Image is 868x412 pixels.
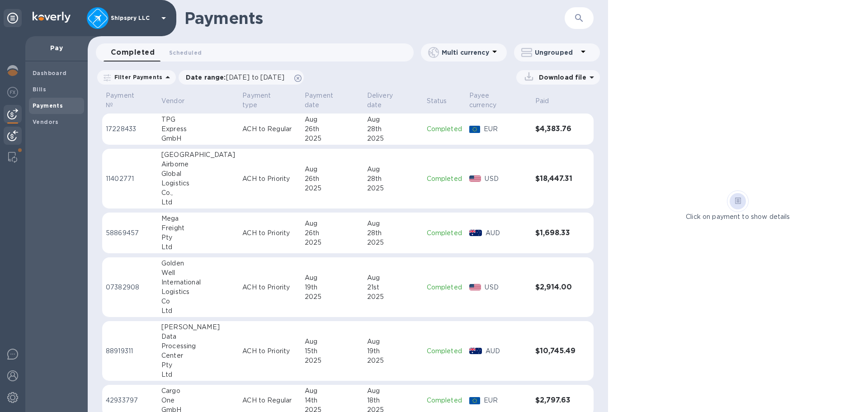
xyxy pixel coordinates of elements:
p: ACH to Priority [242,283,297,292]
div: 2025 [305,356,360,365]
div: One [161,396,235,405]
div: Aug [367,165,420,174]
p: 07382908 [106,283,154,292]
p: Payment № [106,91,142,110]
div: 18th [367,396,420,405]
h3: $2,797.63 [535,396,576,405]
img: AUD [469,348,482,354]
span: Payment № [106,91,154,110]
p: Vendor [161,96,184,106]
b: Bills [33,86,46,93]
div: Aug [305,115,360,124]
p: Delivery date [367,91,408,110]
span: Scheduled [169,48,202,57]
div: Center [161,351,235,360]
div: Date range:[DATE] to [DATE] [179,70,304,85]
p: Filter Payments [111,73,162,81]
p: Completed [427,346,462,356]
p: 88919311 [106,346,154,356]
div: Logistics [161,287,235,297]
div: Processing [161,341,235,351]
p: AUD [486,346,528,356]
h3: $2,914.00 [535,283,576,292]
span: Payee currency [469,91,528,110]
div: Ltd [161,370,235,379]
b: Payments [33,102,63,109]
p: Ungrouped [535,48,578,57]
div: Data [161,332,235,341]
p: Completed [427,228,462,238]
img: USD [469,284,481,290]
div: Cargo [161,386,235,396]
p: ACH to Regular [242,396,297,405]
span: [DATE] to [DATE] [226,74,284,81]
div: 14th [305,396,360,405]
div: Unpin categories [4,9,22,27]
div: 2025 [305,238,360,247]
p: Download file [535,73,586,82]
div: Express [161,124,235,134]
div: 2025 [367,356,420,365]
div: Ltd [161,242,235,252]
span: Completed [111,46,155,59]
p: EUR [484,124,528,134]
p: Completed [427,124,462,134]
div: Co [161,297,235,306]
div: [GEOGRAPHIC_DATA] [161,150,235,160]
div: Aug [305,273,360,283]
div: 2025 [305,134,360,143]
div: Aug [367,273,420,283]
div: 2025 [367,134,420,143]
img: Foreign exchange [7,87,18,98]
div: Aug [305,337,360,346]
p: 17228433 [106,124,154,134]
span: Paid [535,96,561,106]
p: 58869457 [106,228,154,238]
div: Aug [305,165,360,174]
img: Logo [33,12,71,23]
div: 26th [305,124,360,134]
h3: $4,383.76 [535,125,576,133]
p: 42933797 [106,396,154,405]
div: Mega [161,214,235,223]
div: Aug [367,386,420,396]
div: Aug [367,115,420,124]
div: Aug [367,337,420,346]
h3: $1,698.33 [535,229,576,237]
div: 21st [367,283,420,292]
span: Vendor [161,96,196,106]
p: Click on payment to show details [686,212,790,222]
p: Shipspry LLC [111,15,156,21]
h1: Payments [184,9,512,28]
div: 28th [367,228,420,238]
span: Delivery date [367,91,420,110]
div: 19th [367,346,420,356]
div: TPG [161,115,235,124]
div: Ltd [161,306,235,316]
span: Payment date [305,91,360,110]
p: AUD [486,228,528,238]
p: ACH to Priority [242,228,297,238]
div: Airborne [161,160,235,169]
div: 26th [305,228,360,238]
p: ACH to Priority [242,174,297,184]
div: Co., [161,188,235,198]
div: International [161,278,235,287]
div: 2025 [367,238,420,247]
div: 19th [305,283,360,292]
b: Dashboard [33,70,67,76]
div: Freight [161,223,235,233]
p: Multi currency [442,48,489,57]
h3: $10,745.49 [535,347,576,355]
div: 28th [367,124,420,134]
div: Logistics [161,179,235,188]
div: 2025 [367,292,420,302]
p: ACH to Regular [242,124,297,134]
div: Aug [305,386,360,396]
p: Completed [427,283,462,292]
p: Completed [427,396,462,405]
p: Payment date [305,91,348,110]
div: 26th [305,174,360,184]
div: Pty [161,233,235,242]
p: Status [427,96,447,106]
